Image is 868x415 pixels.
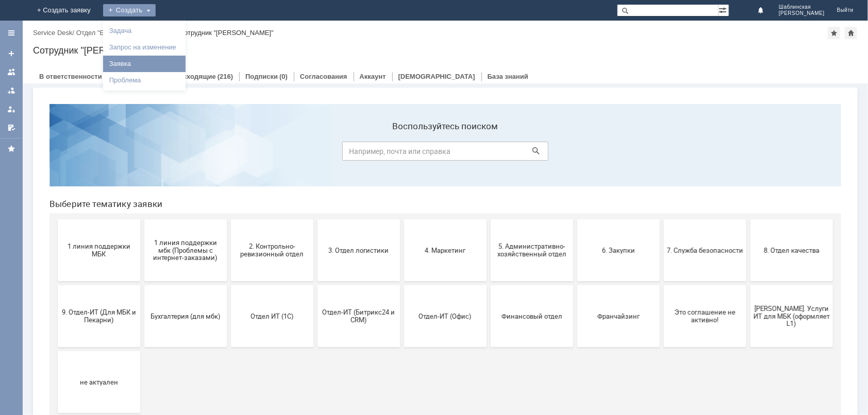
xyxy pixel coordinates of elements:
[105,58,183,70] a: Заявка
[712,209,789,232] span: [PERSON_NAME]. Услуги ИТ для МБК (оформляет L1)
[276,189,359,251] button: Отдел-ИТ (Битрикс24 и CRM)
[279,150,356,158] span: 3. Отдел логистики
[3,82,20,99] a: Заявки в моей ответственности
[719,5,729,14] span: Расширенный поиск
[453,216,529,224] span: Финансовый отдел
[779,4,825,10] span: Шаблинская
[76,29,179,37] div: /
[20,213,96,228] span: 9. Отдел-ИТ (Для МБК и Пекарни)
[453,147,529,162] span: 5. Административно-хозяйственный отдел
[39,73,102,80] a: В ответственности
[16,255,99,317] button: не актуален
[539,150,615,158] span: 6. Закупки
[33,29,73,37] a: Service Desk
[178,73,216,80] a: Исходящие
[709,189,792,251] button: [PERSON_NAME]. Услуги ИТ для МБК (оформляет L1)
[363,124,445,185] button: 4. Маркетинг
[105,41,183,54] a: Запрос на изменение
[190,124,272,185] button: 2. Контрольно-ревизионный отдел
[366,150,442,158] span: 4. Маркетинг
[623,124,705,185] button: 7. Служба безопасности
[190,189,272,251] button: Отдел ИТ (1С)
[20,282,96,290] span: не актуален
[301,25,507,36] label: Воспользуйтесь поиском
[828,27,840,39] div: Добавить в избранное
[709,124,792,185] button: 8. Отдел качества
[360,73,386,80] a: Аккаунт
[449,189,532,251] button: Финансовый отдел
[712,150,789,158] span: 8. Отдел качества
[16,124,99,185] button: 1 линия поддержки МБК
[301,46,507,65] input: Например, почта или справка
[8,103,800,113] header: Выберите тематику заявки
[218,73,233,80] div: (216)
[193,147,269,162] span: 2. Контрольно-ревизионный отдел
[3,64,20,80] a: Заявки на командах
[366,216,442,224] span: Отдел-ИТ (Офис)
[76,29,176,37] a: Отдел "Белорусская косметика"
[105,74,183,87] a: Проблема
[3,119,20,136] a: Мои согласования
[106,143,182,166] span: 1 линия поддержки мбк (Проблемы с интернет-заказами)
[779,10,825,16] span: [PERSON_NAME]
[103,4,156,16] div: Создать
[626,213,702,228] span: Это соглашение не активно!
[103,189,186,251] button: Бухгалтерия (для мбк)
[33,29,76,37] div: /
[16,189,99,251] button: 9. Отдел-ИТ (Для МБК и Пекарни)
[3,101,20,117] a: Мои заявки
[536,124,619,185] button: 6. Закупки
[279,213,356,228] span: Отдел-ИТ (Битрикс24 и CRM)
[103,124,186,185] button: 1 линия поддержки мбк (Проблемы с интернет-заказами)
[20,147,96,162] span: 1 линия поддержки МБК
[106,216,182,224] span: Бухгалтерия (для мбк)
[279,73,288,80] div: (0)
[488,73,528,80] a: База знаний
[3,45,20,62] a: Создать заявку
[33,45,858,56] div: Сотрудник "[PERSON_NAME]"
[193,216,269,224] span: Отдел ИТ (1С)
[245,73,278,80] a: Подписки
[536,189,619,251] button: Франчайзинг
[398,73,475,80] a: [DEMOGRAPHIC_DATA]
[179,29,274,37] div: Сотрудник "[PERSON_NAME]"
[363,189,445,251] button: Отдел-ИТ (Офис)
[626,150,702,158] span: 7. Служба безопасности
[623,189,705,251] button: Это соглашение не активно!
[276,124,359,185] button: 3. Отдел логистики
[105,25,183,37] a: Задача
[539,216,615,224] span: Франчайзинг
[845,27,857,39] div: Сделать домашней страницей
[449,124,532,185] button: 5. Административно-хозяйственный отдел
[300,73,347,80] a: Согласования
